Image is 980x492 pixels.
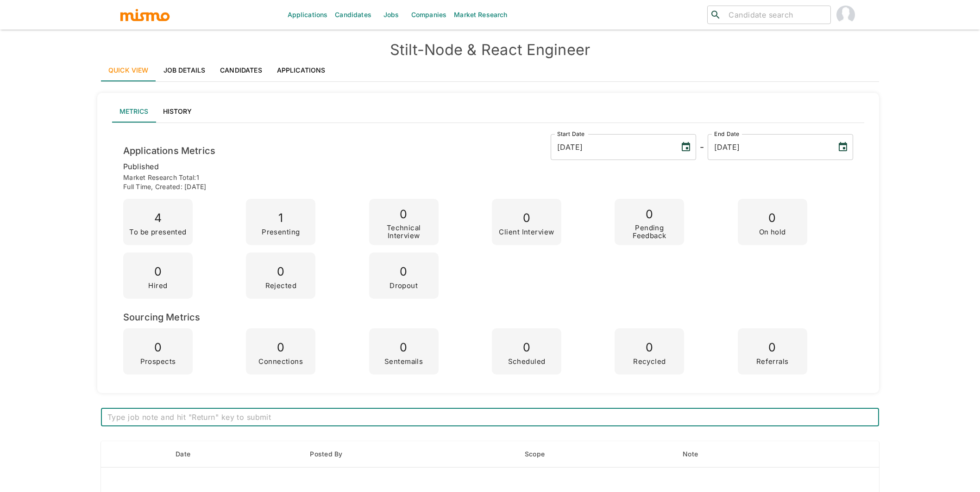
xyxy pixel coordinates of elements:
p: Scheduled [508,358,546,366]
a: Quick View [101,59,156,81]
button: History [156,100,199,123]
p: published [123,160,853,173]
p: 0 [618,204,680,225]
p: 0 [265,262,297,282]
p: Rejected [265,282,297,290]
p: 0 [384,338,423,358]
button: Choose date, selected date is Aug 25, 2025 [677,138,695,156]
p: Sentemails [384,358,423,366]
p: Dropout [389,282,418,290]
button: Metrics [112,100,156,123]
a: Applications [270,59,333,81]
p: 0 [499,208,554,228]
p: Prospects [140,358,176,366]
label: Start Date [557,130,585,138]
th: Posted By [302,441,517,467]
p: Full time , Created: [DATE] [123,182,853,191]
p: 0 [756,338,789,358]
label: End Date [714,130,739,138]
p: 0 [389,262,418,282]
input: MM/DD/YYYY [551,134,673,160]
img: Carmen Vilachá [836,6,855,24]
th: Date [168,441,302,467]
h4: Stilt - Node & React Engineer [101,41,879,59]
p: Client Interview [499,228,554,236]
p: Presenting [262,228,300,236]
p: 1 [262,208,300,228]
p: 0 [633,338,666,358]
th: Note [675,441,812,467]
img: logo [119,8,170,22]
a: Candidates [213,59,270,81]
p: Market Research Total: 1 [123,173,853,182]
p: 0 [258,338,303,358]
p: Hired [148,282,167,290]
p: 0 [140,338,176,358]
input: Candidate search [725,8,827,21]
p: Connections [258,358,303,366]
p: 4 [129,208,187,228]
p: Recycled [633,358,666,366]
p: To be presented [129,228,187,236]
input: MM/DD/YYYY [708,134,830,160]
p: Pending Feedback [618,224,680,240]
button: Choose date, selected date is Aug 25, 2025 [834,138,852,156]
p: 0 [373,204,435,225]
div: lab API tabs example [112,100,864,123]
h6: - [700,140,704,154]
p: 0 [148,262,167,282]
h6: Sourcing Metrics [123,310,853,325]
p: 0 [508,338,546,358]
p: Technical Interview [373,224,435,240]
a: Job Details [156,59,213,81]
p: 0 [759,208,786,228]
p: On hold [759,228,786,236]
th: Scope [517,441,675,467]
p: Referrals [756,358,789,366]
h6: Applications Metrics [123,143,215,158]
